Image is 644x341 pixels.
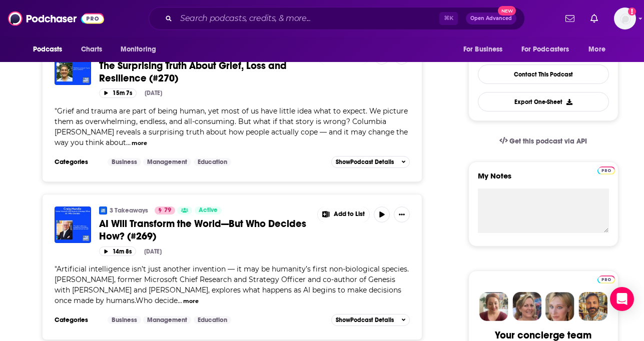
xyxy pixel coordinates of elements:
button: Show profile menu [614,7,636,29]
span: Monitoring [121,42,156,56]
span: 79 [164,205,171,215]
button: ShowPodcast Details [331,314,410,326]
button: 15m 7s [99,88,137,98]
span: More [588,42,605,56]
h3: Categories [55,316,100,324]
button: Export One-Sheet [478,92,609,111]
a: Show notifications dropdown [586,10,602,27]
button: open menu [515,40,584,59]
img: Podchaser Pro [597,166,615,174]
img: Jules Profile [545,292,574,321]
span: Show Podcast Details [336,158,394,165]
a: Get this podcast via API [491,129,595,153]
img: Barbara Profile [512,292,541,321]
img: The Surprising Truth About Grief, Loss and Resilience (#270) [55,48,91,85]
button: Show More Button [394,206,410,222]
span: Logged in as gabriellaippaso [614,7,636,29]
a: Show notifications dropdown [561,10,578,27]
a: Education [194,158,231,166]
h3: Categories [55,158,100,166]
a: Business [108,158,141,166]
div: [DATE] [145,89,162,96]
a: 79 [155,206,175,214]
span: ⌘ K [439,12,458,25]
span: Active [199,205,218,215]
a: Management [143,316,191,324]
button: open menu [581,40,618,59]
span: Show Podcast Details [336,316,394,323]
span: ... [126,138,131,147]
img: Sydney Profile [479,292,508,321]
a: AI Will Transform the World—But Who Decides How? (#269) [99,217,310,242]
button: Show More Button [318,206,370,222]
span: AI Will Transform the World—But Who Decides How? (#269) [99,217,306,242]
span: Charts [81,42,103,56]
span: Add to List [334,210,365,218]
span: ... [178,296,182,305]
span: The Surprising Truth About Grief, Loss and Resilience (#270) [99,59,287,84]
img: AI Will Transform the World—But Who Decides How? (#269) [55,206,91,243]
button: more [132,139,147,147]
a: Education [194,316,231,324]
span: Podcasts [33,42,63,56]
button: open menu [456,40,515,59]
span: For Podcasters [521,42,569,56]
img: 3 Takeaways [99,206,107,214]
img: Podchaser Pro [597,275,615,283]
input: Search podcasts, credits, & more... [176,10,439,26]
span: New [498,6,516,15]
a: Charts [75,40,109,59]
img: Podchaser - Follow, Share and Rate Podcasts [8,9,104,28]
a: Management [143,158,191,166]
a: The Surprising Truth About Grief, Loss and Resilience (#270) [99,59,310,84]
span: " [55,264,409,305]
div: [DATE] [144,248,162,255]
span: Grief and trauma are part of being human, yet most of us have little idea what to expect. We pict... [55,106,408,147]
span: For Business [463,42,503,56]
span: Artificial intelligence isn’t just another invention — it may be humanity’s first non-biological ... [55,264,409,305]
img: User Profile [614,7,636,29]
a: Pro website [597,165,615,174]
label: My Notes [478,171,609,188]
button: open menu [114,40,169,59]
div: Open Intercom Messenger [610,287,634,311]
button: 14m 8s [99,246,136,256]
button: Open AdvancedNew [466,12,516,24]
a: Active [195,206,222,214]
a: Pro website [597,274,615,283]
a: Business [108,316,141,324]
span: Get this podcast via API [509,137,587,145]
span: Open Advanced [470,16,512,21]
button: ShowPodcast Details [331,156,410,168]
span: " [55,106,408,147]
a: Contact This Podcast [478,64,609,84]
button: open menu [26,40,76,59]
button: more [183,297,199,305]
svg: Add a profile image [628,7,636,15]
div: Search podcasts, credits, & more... [149,7,525,30]
img: Jon Profile [578,292,607,321]
a: 3 Takeaways [110,206,148,214]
